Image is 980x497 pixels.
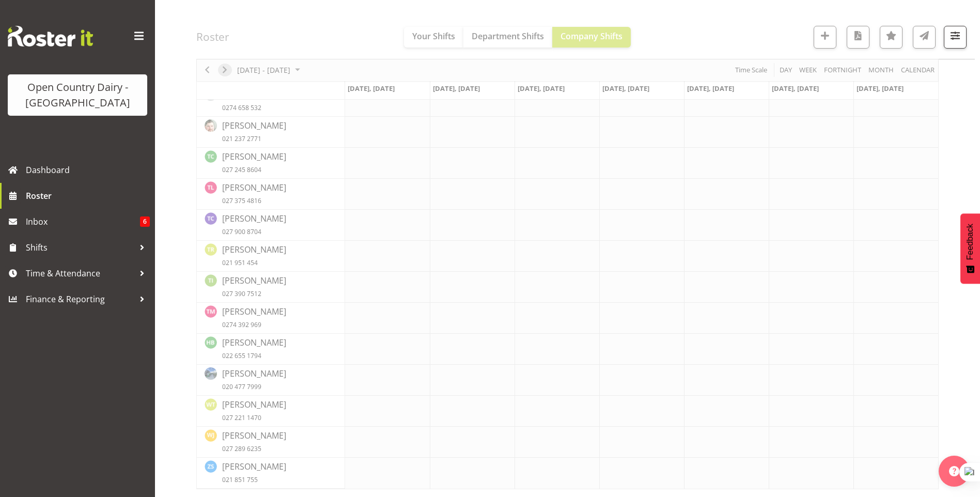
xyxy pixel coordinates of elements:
[26,162,150,178] span: Dashboard
[26,188,150,204] span: Roster
[26,214,140,229] span: Inbox
[960,213,980,284] button: Feedback - Show survey
[26,240,134,255] span: Shifts
[26,266,134,281] span: Time & Attendance
[26,291,134,307] span: Finance & Reporting
[966,224,975,260] span: Feedback
[18,80,137,111] div: Open Country Dairy - [GEOGRAPHIC_DATA]
[140,216,150,227] span: 6
[8,26,93,46] img: Rosterit website logo
[949,466,959,476] img: help-xxl-2.png
[944,26,967,49] button: Filter Shifts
